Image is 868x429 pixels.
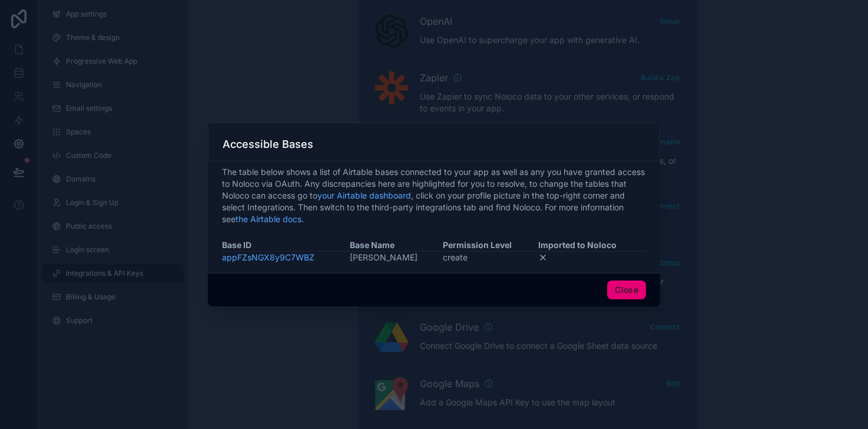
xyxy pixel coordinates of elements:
td: create [443,252,538,264]
a: the Airtable docs [236,214,302,224]
th: Permission Level [443,239,538,252]
h3: Accessible Bases [223,137,313,151]
a: your Airtable dashboard [317,190,411,200]
button: Close [607,280,646,299]
span: The table below shows a list of Airtable bases connected to your app as well as any you have gran... [222,166,646,225]
th: Base Name [350,239,443,252]
a: appFZsNGX8y9C7WBZ [222,252,314,262]
th: Base ID [222,239,350,252]
th: Imported to Noloco [538,239,646,252]
td: [PERSON_NAME] [350,252,443,264]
